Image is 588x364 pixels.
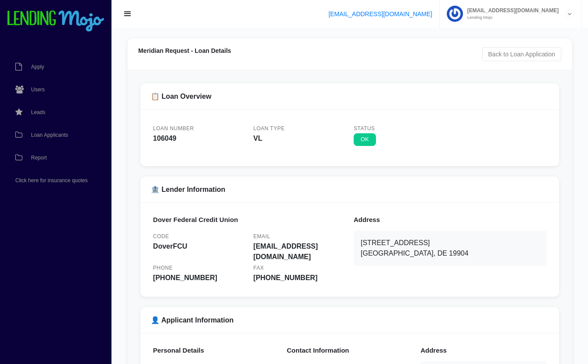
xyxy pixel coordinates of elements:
[482,47,561,61] a: Back to Loan Application
[254,241,346,262] div: [EMAIL_ADDRESS][DOMAIN_NAME]
[31,132,68,138] span: Loan Applicants
[153,233,169,239] small: Code
[421,347,546,354] h6: Address
[153,133,245,144] div: 106049
[31,155,47,160] span: Report
[254,133,346,144] div: VL
[31,110,45,115] span: Leads
[287,347,413,354] h6: Contact Information
[31,64,44,69] span: Apply
[254,125,285,132] small: Loan Type
[31,87,45,92] span: Users
[354,133,376,146] span: OK
[254,273,346,283] div: [PHONE_NUMBER]
[254,233,271,239] small: Email
[151,316,549,324] h5: 👤 Applicant Information
[153,347,279,354] h6: Personal Details
[463,15,559,20] small: Lending Mojo
[254,265,264,271] small: Fax
[15,178,87,183] span: Click here for insurance quotes
[153,125,194,132] small: Loan Number
[463,8,559,13] span: [EMAIL_ADDRESS][DOMAIN_NAME]
[354,125,375,132] small: Status
[153,273,245,283] div: [PHONE_NUMBER]
[138,47,561,55] h3: Meridian Request - Loan Details
[153,216,346,224] h6: Dover Federal Credit Union
[151,92,549,101] h5: 📋 Loan Overview
[354,216,546,224] h6: Address
[7,10,105,32] img: logo-small.png
[153,265,173,271] small: Phone
[328,10,432,17] a: [EMAIL_ADDRESS][DOMAIN_NAME]
[354,231,546,266] div: [STREET_ADDRESS] [GEOGRAPHIC_DATA], DE 19904
[447,6,463,22] img: Profile image
[153,241,245,252] div: DoverFCU
[151,185,549,194] h5: 🏦 Lender Information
